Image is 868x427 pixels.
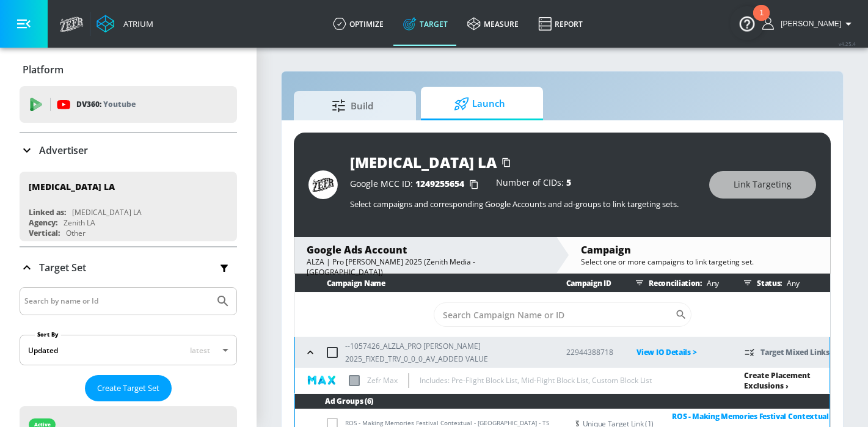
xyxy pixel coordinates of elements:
[20,172,237,241] div: [MEDICAL_DATA] LALinked as:[MEDICAL_DATA] LAAgency:Zenith LAVertical:Other
[29,207,66,217] div: Linked as:
[434,302,691,327] div: Search CID Name or Number
[415,178,464,189] span: 1249255654
[72,207,142,217] div: [MEDICAL_DATA] LA
[434,302,675,327] input: Search Campaign Name or ID
[64,217,95,228] div: Zenith LA
[29,181,115,192] div: [MEDICAL_DATA] LA
[85,375,172,401] button: Create Target Set
[97,381,159,395] span: Create Target Set
[420,374,652,387] p: Includes: Pre-Flight Block List, Mid-Flight Block List, Custom Block List
[20,86,237,123] div: DV360: Youtube
[20,133,237,167] div: Advertiser
[307,243,544,257] div: Google Ads Account
[350,199,697,210] p: Select campaigns and corresponding Google Accounts and ad-groups to link targeting sets.
[119,18,153,29] div: Atrium
[20,53,237,87] div: Platform
[433,89,526,119] span: Launch
[744,370,811,391] a: Create Placement Exclusions ›
[23,63,64,76] p: Platform
[730,6,764,40] button: Open Resource Center, 1 new notification
[350,152,497,172] div: [MEDICAL_DATA] LA
[35,330,61,338] label: Sort By
[39,261,86,274] p: Target Set
[458,2,528,46] a: measure
[581,243,818,257] div: Campaign
[630,274,725,292] div: Reconciliation:
[29,228,60,238] div: Vertical:
[528,2,593,46] a: Report
[566,177,571,188] span: 5
[776,20,841,28] span: login as: Heather.Aleksis@zefr.com
[367,374,398,387] p: Zefr Max
[345,340,547,365] p: --1057426_ALZLA_PRO [PERSON_NAME] 2025_FIXED_TRV_0_0_0_AV_ADDED VALUE
[24,293,210,309] input: Search by name or Id
[759,13,764,29] div: 1
[307,257,544,277] div: ALZA | Pro [PERSON_NAME] 2025 (Zenith Media - [GEOGRAPHIC_DATA])
[306,91,399,120] span: Build
[76,98,136,111] p: DV360:
[323,2,393,46] a: optimize
[103,98,136,111] p: Youtube
[97,15,153,33] a: Atrium
[295,274,547,293] th: Campaign Name
[393,2,458,46] a: Target
[325,418,345,427] span: Grouped Linked campaigns disable add groups selection.
[762,16,856,31] button: [PERSON_NAME]
[839,40,856,47] span: v 4.25.4
[294,237,556,273] div: Google Ads AccountALZA | Pro [PERSON_NAME] 2025 (Zenith Media - [GEOGRAPHIC_DATA])
[190,345,210,356] span: latest
[350,178,484,191] div: Google MCC ID:
[760,345,830,359] p: Target Mixed Links
[20,247,237,288] div: Target Set
[547,274,618,293] th: Campaign ID
[581,257,818,267] div: Select one or more campaigns to link targeting set.
[739,274,830,292] div: Status:
[28,345,58,356] div: Updated
[295,394,830,409] th: Ad Groups (6)
[566,346,618,359] p: 22944388718
[66,228,86,238] div: Other
[496,178,571,191] div: Number of CIDs:
[702,277,719,290] p: Any
[636,345,725,359] p: View IO Details >
[29,217,57,228] div: Agency:
[39,144,88,157] p: Advertiser
[782,277,799,290] p: Any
